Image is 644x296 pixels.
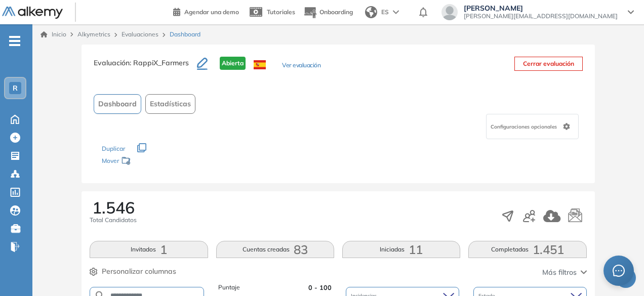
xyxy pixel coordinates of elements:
button: Cuentas creadas83 [216,241,334,258]
button: Cerrar evaluación [514,57,583,71]
span: Personalizar columnas [102,266,176,277]
span: [PERSON_NAME][EMAIL_ADDRESS][DOMAIN_NAME] [464,12,618,20]
span: Configuraciones opcionales [491,123,559,131]
i: - [9,40,20,42]
span: Onboarding [319,8,353,16]
span: Estadísticas [150,99,191,109]
span: Puntaje [218,283,240,292]
button: Más filtros [542,267,587,278]
button: Completadas1.451 [468,241,586,258]
button: Invitados1 [90,241,208,258]
span: Total Candidatos [90,216,137,225]
a: Evaluaciones [122,30,158,38]
span: 1.546 [92,199,135,216]
span: Agendar una demo [184,8,239,16]
button: Estadísticas [145,94,195,114]
div: Mover [102,152,203,171]
img: Logo [2,7,63,19]
a: Agendar una demo [173,5,239,17]
span: 0 - 100 [308,283,332,292]
span: Alkymetrics [77,30,110,38]
span: Duplicar [102,145,125,152]
button: Ver evaluación [282,61,320,71]
button: Personalizar columnas [90,266,176,277]
img: world [365,6,377,18]
span: Más filtros [542,267,577,278]
h3: Evaluación [94,57,197,78]
button: Dashboard [94,94,141,114]
span: : RappiX_Farmers [130,58,189,67]
span: Dashboard [98,99,137,109]
div: Configuraciones opcionales [486,114,579,139]
button: Onboarding [303,2,353,23]
a: Inicio [41,30,66,39]
span: R [13,84,18,92]
img: arrow [393,10,399,14]
span: Tutoriales [267,8,295,16]
img: ESP [254,60,266,69]
button: Iniciadas11 [342,241,460,258]
span: ES [381,8,389,17]
span: message [612,264,625,277]
span: Dashboard [170,30,200,39]
span: [PERSON_NAME] [464,4,618,12]
span: Abierta [220,57,246,70]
